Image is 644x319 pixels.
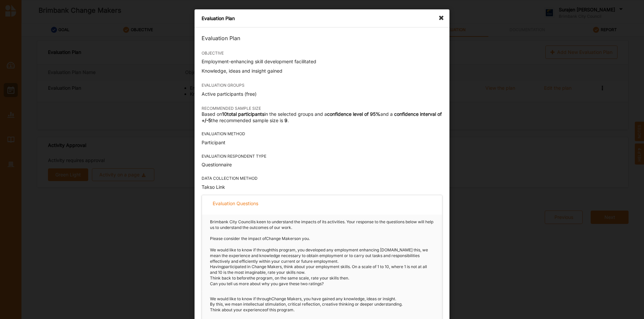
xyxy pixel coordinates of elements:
span: Brimbank City Council [210,219,253,224]
b: confidence level of 95% [327,111,380,117]
div: EVALUATION RESPONDENT TYPE [202,154,442,159]
div: RECOMMENDED SAMPLE SIZE [202,106,442,111]
p: Active participants (free) [202,91,442,97]
span: Change Makers [271,296,302,301]
div: EVALUATION METHOD [202,132,442,136]
span: of this program [265,307,293,312]
div: Evaluation Questions [213,201,258,207]
div: Evaluation Plan [195,9,449,27]
span: this program [271,247,296,252]
div: Knowledge, ideas and insight gained [202,68,442,74]
b: 9 [284,117,287,123]
div: Employment-enhancing skill development facilitated [202,58,442,65]
div: Evaluation Plan [202,34,442,42]
span: participated in Change Makers [223,264,282,269]
span: the program [249,275,273,281]
div: DATA COLLECTION METHOD [202,176,442,181]
div: is keen to understand the impacts of its activities. Your response to the questions below will he... [202,215,442,292]
div: Based on in the selected groups and a and a the recommended sample size is . [202,111,442,124]
b: confidence interval of +/-5 [202,111,442,123]
div: EVALUATION GROUPS [202,83,442,88]
div: OBJECTIVE [202,51,442,56]
span: Change Makers [266,236,296,241]
div: Takso Link [202,184,442,190]
div: Participant [202,139,442,146]
b: 10 total participants [222,111,264,117]
div: Questionnaire [202,161,442,168]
